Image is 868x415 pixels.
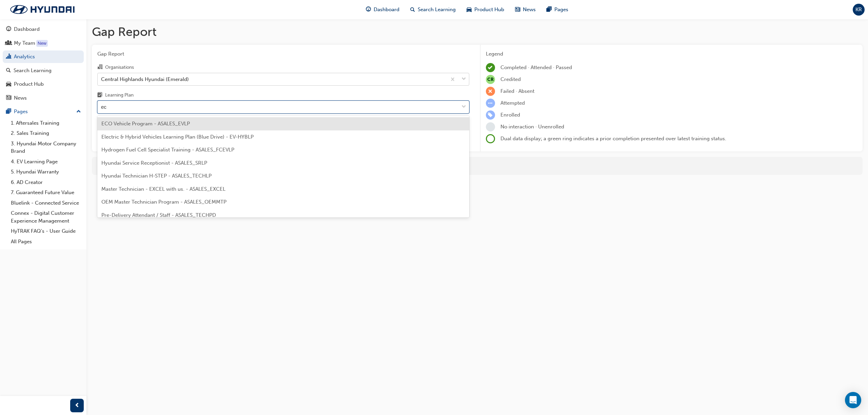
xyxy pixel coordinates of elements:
span: learningRecordVerb_COMPLETE-icon [486,63,495,72]
button: KR [853,4,865,16]
span: car-icon [6,81,11,87]
button: Pages [3,105,84,118]
span: null-icon [486,75,495,84]
span: News [523,6,536,14]
div: Pages [14,108,28,116]
span: Failed · Absent [500,88,534,94]
span: learningplan-icon [97,92,102,99]
a: search-iconSearch Learning [405,3,461,17]
a: Analytics [3,50,84,63]
div: Product Hub [14,80,44,88]
div: For more in-depth analysis and data download, go to [97,162,857,170]
img: Trak [3,2,81,17]
span: learningRecordVerb_ATTEMPT-icon [486,99,495,108]
span: Attempted [500,100,525,106]
div: Legend [486,50,857,58]
a: Bluelink - Connected Service [8,198,84,208]
div: Organisations [105,64,134,71]
span: Enrolled [500,112,520,118]
span: Credited [500,76,521,82]
span: Hydrogen Fuel Cell Specialist Training - ASALES_FCEVLP [101,147,234,153]
span: No interaction · Unenrolled [500,124,564,130]
span: prev-icon [75,401,80,410]
span: KR [855,6,862,14]
a: 2. Sales Training [8,128,84,139]
span: news-icon [6,95,11,101]
span: Search Learning [418,6,456,14]
span: organisation-icon [97,64,102,70]
div: Tooltip anchor [36,40,48,47]
a: news-iconNews [510,3,541,17]
div: Central Highlands Hyundai (Emerald) [101,75,189,83]
span: learningRecordVerb_FAIL-icon [486,87,495,96]
span: Pre-Delivery Attendant / Staff - ASALES_TECHPD [101,212,216,218]
a: 5. Hyundai Warranty [8,167,84,177]
a: 3. Hyundai Motor Company Brand [8,139,84,157]
span: Hyundai Technician H-STEP - ASALES_TECHLP [101,173,212,179]
span: ECO Vehicle Program - ASALES_EVLP [101,121,190,127]
h1: Gap Report [92,24,863,39]
input: Learning Plan [101,104,107,110]
span: learningRecordVerb_ENROLL-icon [486,110,495,120]
a: pages-iconPages [541,3,574,17]
div: Open Intercom Messenger [845,392,861,408]
a: Connex - Digital Customer Experience Management [8,208,84,226]
a: News [3,92,84,104]
span: OEM Master Technician Program - ASALES_OEMMTP [101,199,226,205]
a: 1. Aftersales Training [8,118,84,128]
span: news-icon [515,5,520,14]
span: Gap Report [97,50,469,58]
span: down-icon [461,103,466,111]
span: Master Technician - EXCEL with us. - ASALES_EXCEL [101,186,225,192]
span: Dual data display; a green ring indicates a prior completion presented over latest training status. [500,136,726,142]
span: learningRecordVerb_NONE-icon [486,122,495,131]
a: Dashboard [3,23,84,36]
a: 6. AD Creator [8,177,84,188]
span: Electric & Hybrid Vehicles Learning Plan (Blue Drive) - EV-HYBLP [101,134,254,140]
span: Dashboard [374,6,399,14]
span: people-icon [6,40,11,46]
span: guage-icon [6,26,11,33]
a: 7. Guaranteed Future Value [8,187,84,198]
span: car-icon [467,5,472,14]
div: News [14,94,27,102]
span: search-icon [410,5,415,14]
span: Pages [554,6,568,14]
span: Hyundai Service Receptionist - ASALES_SRLP [101,160,207,166]
div: Learning Plan [105,92,134,99]
a: All Pages [8,236,84,247]
span: Completed · Attended · Passed [500,64,572,70]
span: chart-icon [6,54,11,60]
button: DashboardMy TeamAnalyticsSearch LearningProduct HubNews [3,22,84,105]
span: Product Hub [474,6,504,14]
span: guage-icon [366,5,371,14]
div: My Team [14,39,35,47]
span: pages-icon [547,5,552,14]
span: down-icon [461,75,466,84]
a: car-iconProduct Hub [461,3,510,17]
a: guage-iconDashboard [360,3,405,17]
span: pages-icon [6,109,11,115]
a: My Team [3,37,84,49]
div: Dashboard [14,25,40,33]
span: search-icon [6,68,11,74]
a: Search Learning [3,64,84,77]
a: Product Hub [3,78,84,90]
a: 4. EV Learning Page [8,157,84,167]
span: up-icon [76,107,81,116]
div: Search Learning [14,67,52,75]
a: HyTRAK FAQ's - User Guide [8,226,84,236]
